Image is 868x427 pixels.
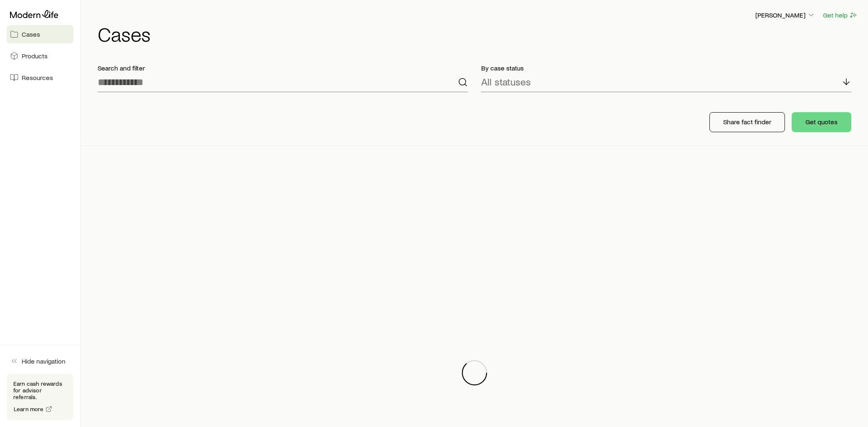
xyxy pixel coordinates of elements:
[22,52,48,60] span: Products
[723,118,771,126] p: Share fact finder
[755,10,816,20] button: [PERSON_NAME]
[7,68,73,87] a: Resources
[22,73,53,82] span: Resources
[22,357,66,365] span: Hide navigation
[98,64,468,72] p: Search and filter
[7,352,73,370] button: Hide navigation
[7,25,73,43] a: Cases
[755,11,815,19] p: [PERSON_NAME]
[792,112,851,132] button: Get quotes
[481,76,531,88] p: All statuses
[22,30,40,38] span: Cases
[98,24,858,44] h1: Cases
[823,10,858,20] button: Get help
[481,64,851,72] p: By case status
[7,47,73,65] a: Products
[709,112,785,132] button: Share fact finder
[13,380,67,400] p: Earn cash rewards for advisor referrals.
[14,406,44,412] span: Learn more
[7,374,73,420] div: Earn cash rewards for advisor referrals.Learn more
